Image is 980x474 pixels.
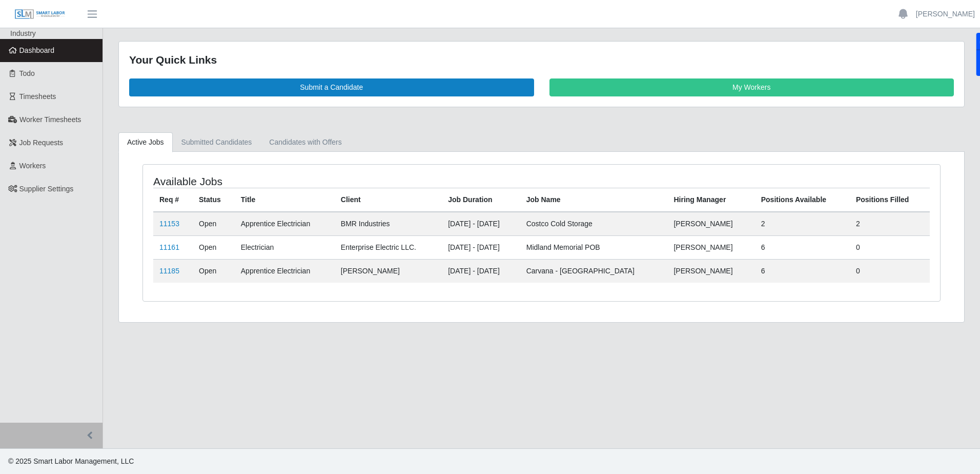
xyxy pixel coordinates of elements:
img: SLM Logo [14,9,66,20]
td: Open [193,235,235,259]
td: 2 [850,212,930,236]
td: Open [193,212,235,236]
th: Job Name [520,188,668,212]
td: Apprentice Electrician [235,259,335,283]
a: 11185 [159,267,179,275]
th: Hiring Manager [667,188,754,212]
span: Supplier Settings [19,185,74,193]
td: 0 [850,259,930,283]
td: Carvana - [GEOGRAPHIC_DATA] [520,259,668,283]
td: Open [193,259,235,283]
td: [PERSON_NAME] [667,212,754,236]
td: Apprentice Electrician [235,212,335,236]
td: [DATE] - [DATE] [442,235,520,259]
span: © 2025 Smart Labor Management, LLC [8,457,134,465]
td: [PERSON_NAME] [335,259,442,283]
a: 11153 [159,220,179,228]
td: [DATE] - [DATE] [442,259,520,283]
span: Industry [10,29,36,37]
span: Todo [19,69,35,77]
td: 2 [755,212,850,236]
th: Client [335,188,442,212]
a: 11161 [159,243,179,251]
span: Job Requests [19,139,64,147]
a: Candidates with Offers [260,132,350,152]
td: [DATE] - [DATE] [442,212,520,236]
div: Your Quick Links [129,52,954,68]
td: BMR Industries [335,212,442,236]
a: Active Jobs [118,132,173,152]
td: Enterprise Electric LLC. [335,235,442,259]
a: [PERSON_NAME] [916,9,975,19]
span: Workers [19,162,46,170]
h4: Available Jobs [153,175,468,188]
span: Timesheets [19,92,56,101]
th: Title [235,188,335,212]
span: Worker Timesheets [19,115,81,124]
td: [PERSON_NAME] [667,259,754,283]
td: Midland Memorial POB [520,235,668,259]
span: Dashboard [19,46,55,54]
a: Submitted Candidates [173,132,261,152]
a: My Workers [549,78,954,96]
a: Submit a Candidate [129,78,534,96]
th: Status [193,188,235,212]
td: 0 [850,235,930,259]
td: [PERSON_NAME] [667,235,754,259]
th: Job Duration [442,188,520,212]
th: Positions Available [755,188,850,212]
th: Positions Filled [850,188,930,212]
td: Costco Cold Storage [520,212,668,236]
th: Req # [153,188,193,212]
td: 6 [755,259,850,283]
td: Electrician [235,235,335,259]
td: 6 [755,235,850,259]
